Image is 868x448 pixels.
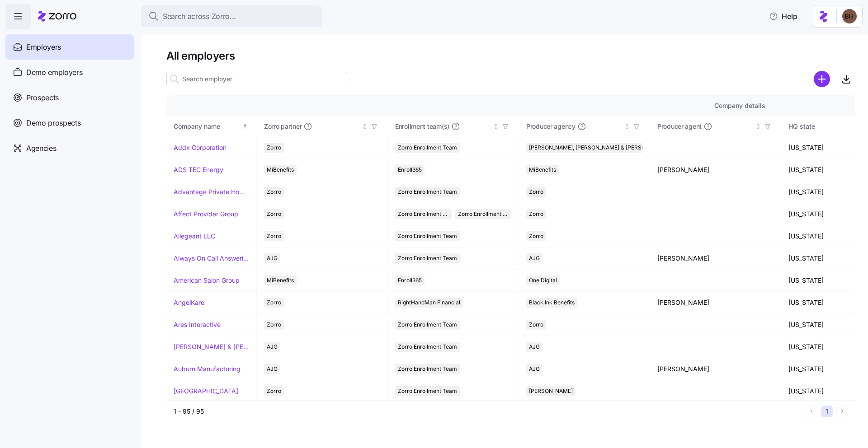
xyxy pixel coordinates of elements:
[26,42,61,53] span: Employers
[26,117,81,129] span: Demo prospects
[395,122,449,131] span: Enrollment team(s)
[174,387,238,396] a: [GEOGRAPHIC_DATA]
[398,209,449,219] span: Zorro Enrollment Team
[174,298,204,307] a: AngelKare
[267,143,281,153] span: Zorro
[821,406,833,417] button: 1
[174,364,241,373] a: Auburn Manufacturing
[174,232,215,241] a: Allegeant LLC
[267,320,281,330] span: Zorro
[5,60,134,85] a: Demo employers
[242,123,248,130] div: Sorted ascending
[398,320,457,330] span: Zorro Enrollment Team
[174,407,802,416] div: 1 - 95 / 95
[166,72,347,86] input: Search employer
[398,386,457,396] span: Zorro Enrollment Team
[267,165,294,175] span: MiBenefits
[769,11,797,22] span: Help
[174,254,249,263] a: Always On Call Answering Service
[5,110,134,135] a: Demo prospects
[529,165,556,175] span: MiBenefits
[806,406,817,417] button: Previous page
[174,320,221,329] a: Ares Interactive
[174,210,238,219] a: Affect Provider Group
[529,253,540,263] span: AJG
[755,123,761,130] div: Not sorted
[5,135,134,161] a: Agencies
[26,67,83,78] span: Demo employers
[529,342,540,352] span: AJG
[529,209,543,219] span: Zorro
[5,34,134,60] a: Employers
[26,143,56,154] span: Agencies
[529,386,573,396] span: [PERSON_NAME]
[174,342,249,351] a: [PERSON_NAME] & [PERSON_NAME]'s
[174,187,249,196] a: Advantage Private Home Care
[141,5,322,27] button: Search across Zorro...
[267,275,294,285] span: MiBenefits
[362,123,368,130] div: Not sorted
[624,123,630,130] div: Not sorted
[458,209,509,219] span: Zorro Enrollment Experts
[166,49,855,63] h1: All employers
[762,7,805,25] button: Help
[650,159,781,181] td: [PERSON_NAME]
[529,231,543,241] span: Zorro
[650,292,781,314] td: [PERSON_NAME]
[529,298,575,308] span: Black Ink Benefits
[529,320,543,330] span: Zorro
[398,187,457,197] span: Zorro Enrollment Team
[267,209,281,219] span: Zorro
[529,364,540,374] span: AJG
[842,9,857,23] img: c3c218ad70e66eeb89914ccc98a2927c
[529,187,543,197] span: Zorro
[163,11,236,22] span: Search across Zorro...
[650,116,781,137] th: Producer agentNot sorted
[388,116,519,137] th: Enrollment team(s)Not sorted
[657,122,702,131] span: Producer agent
[174,143,226,152] a: Addx Corporation
[519,116,650,137] th: Producer agencyNot sorted
[398,253,457,263] span: Zorro Enrollment Team
[267,342,278,352] span: AJG
[398,298,460,308] span: RightHandMan Financial
[398,165,422,175] span: Enroll365
[526,122,576,131] span: Producer agency
[166,116,257,137] th: Company nameSorted ascending
[174,276,240,285] a: American Salon Group
[264,122,302,131] span: Zorro partner
[398,275,422,285] span: Enroll365
[267,187,281,197] span: Zorro
[267,253,278,263] span: AJG
[267,298,281,308] span: Zorro
[267,231,281,241] span: Zorro
[257,116,388,137] th: Zorro partnerNot sorted
[398,364,457,374] span: Zorro Enrollment Team
[529,143,670,153] span: [PERSON_NAME], [PERSON_NAME] & [PERSON_NAME]
[493,123,499,130] div: Not sorted
[398,342,457,352] span: Zorro Enrollment Team
[174,165,223,174] a: ADS TEC Energy
[529,275,557,285] span: One Digital
[267,386,281,396] span: Zorro
[814,71,830,87] svg: add icon
[398,231,457,241] span: Zorro Enrollment Team
[650,358,781,380] td: [PERSON_NAME]
[267,364,278,374] span: AJG
[26,92,59,103] span: Prospects
[836,406,848,417] button: Next page
[398,143,457,153] span: Zorro Enrollment Team
[174,121,241,131] div: Company name
[650,247,781,270] td: [PERSON_NAME]
[5,85,134,110] a: Prospects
